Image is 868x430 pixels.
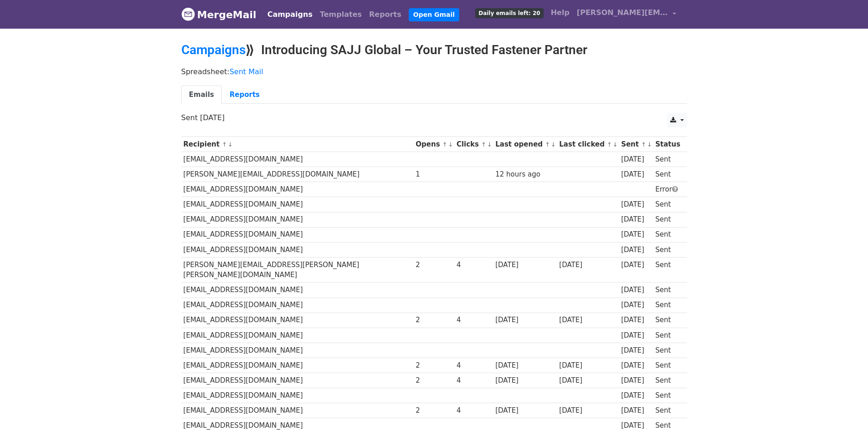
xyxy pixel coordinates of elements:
td: [EMAIL_ADDRESS][DOMAIN_NAME] [181,328,414,343]
td: Sent [653,283,682,298]
div: [DATE] [621,390,651,401]
td: [EMAIL_ADDRESS][DOMAIN_NAME] [181,197,414,212]
div: [DATE] [621,330,651,341]
span: Daily emails left: 20 [475,8,543,18]
a: Campaigns [181,42,246,57]
td: [EMAIL_ADDRESS][DOMAIN_NAME] [181,388,414,403]
div: [DATE] [621,375,651,386]
a: ↓ [228,141,233,148]
td: [EMAIL_ADDRESS][DOMAIN_NAME] [181,242,414,257]
div: [DATE] [621,199,651,210]
div: [DATE] [495,360,555,371]
td: [EMAIL_ADDRESS][DOMAIN_NAME] [181,152,414,167]
h2: ⟫ Introducing SAJJ Global – Your Trusted Fastener Partner [181,42,687,58]
div: 2 [416,260,452,270]
a: Open Gmail [409,8,459,21]
div: 4 [457,375,491,386]
div: 4 [457,360,491,371]
th: Sent [619,137,653,152]
div: [DATE] [621,315,651,325]
td: Sent [653,313,682,328]
td: Sent [653,328,682,343]
div: [DATE] [495,375,555,386]
div: 4 [457,405,491,416]
td: Sent [653,242,682,257]
td: [EMAIL_ADDRESS][DOMAIN_NAME] [181,373,414,388]
div: 12 hours ago [495,169,555,180]
div: [DATE] [621,300,651,310]
div: [DATE] [495,315,555,325]
th: Opens [414,137,455,152]
div: [DATE] [559,360,616,371]
td: Sent [653,212,682,227]
td: [EMAIL_ADDRESS][DOMAIN_NAME] [181,313,414,328]
th: Clicks [454,137,493,152]
img: MergeMail logo [181,7,195,21]
div: [DATE] [495,405,555,416]
a: ↓ [647,141,652,148]
a: Daily emails left: 20 [472,4,547,22]
div: [DATE] [559,260,616,270]
div: [DATE] [621,169,651,180]
td: Sent [653,298,682,313]
td: Sent [653,167,682,182]
a: Templates [316,5,365,24]
a: ↑ [545,141,550,148]
td: Sent [653,388,682,403]
div: [DATE] [621,345,651,356]
div: [DATE] [559,315,616,325]
div: [DATE] [559,405,616,416]
td: [EMAIL_ADDRESS][DOMAIN_NAME]​​​​​​​ [181,182,414,197]
div: 2 [416,405,452,416]
div: 4 [457,260,491,270]
div: [DATE] [621,360,651,371]
div: [DATE] [621,260,651,270]
div: [DATE] [495,260,555,270]
a: Campaigns [264,5,316,24]
div: 2 [416,375,452,386]
th: Status [653,137,682,152]
a: ↑ [222,141,227,148]
td: Sent [653,227,682,242]
div: 2 [416,360,452,371]
div: [DATE] [559,375,616,386]
td: [EMAIL_ADDRESS][DOMAIN_NAME] [181,343,414,358]
p: Sent [DATE] [181,113,687,122]
div: 4 [457,315,491,325]
a: Reports [365,5,405,24]
p: Spreadsheet: [181,67,687,76]
td: [PERSON_NAME][EMAIL_ADDRESS][DOMAIN_NAME] [181,167,414,182]
a: ↑ [607,141,612,148]
div: 2 [416,315,452,325]
td: Sent [653,403,682,418]
div: [DATE] [621,154,651,165]
td: [EMAIL_ADDRESS][DOMAIN_NAME] [181,403,414,418]
span: [PERSON_NAME][EMAIL_ADDRESS][DOMAIN_NAME] [577,7,668,18]
a: MergeMail [181,5,257,24]
a: ↑ [481,141,486,148]
a: ↓ [613,141,618,148]
a: ↑ [442,141,447,148]
a: Sent Mail [230,67,263,76]
td: Sent [653,358,682,373]
td: [EMAIL_ADDRESS][DOMAIN_NAME] [181,212,414,227]
a: [PERSON_NAME][EMAIL_ADDRESS][DOMAIN_NAME] [573,4,680,25]
div: [DATE] [621,285,651,295]
a: Emails [181,86,222,104]
a: ↓ [448,141,453,148]
th: Last opened [493,137,557,152]
td: Error [653,182,682,197]
a: Reports [222,86,267,104]
div: [DATE] [621,229,651,240]
td: Sent [653,257,682,283]
th: Recipient [181,137,414,152]
td: Sent [653,373,682,388]
a: ↓ [487,141,492,148]
th: Last clicked [557,137,619,152]
div: [DATE] [621,214,651,225]
td: Sent [653,343,682,358]
td: [EMAIL_ADDRESS][DOMAIN_NAME] [181,283,414,298]
div: [DATE] [621,245,651,255]
a: Help [547,4,573,22]
td: [EMAIL_ADDRESS][DOMAIN_NAME] [181,298,414,313]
